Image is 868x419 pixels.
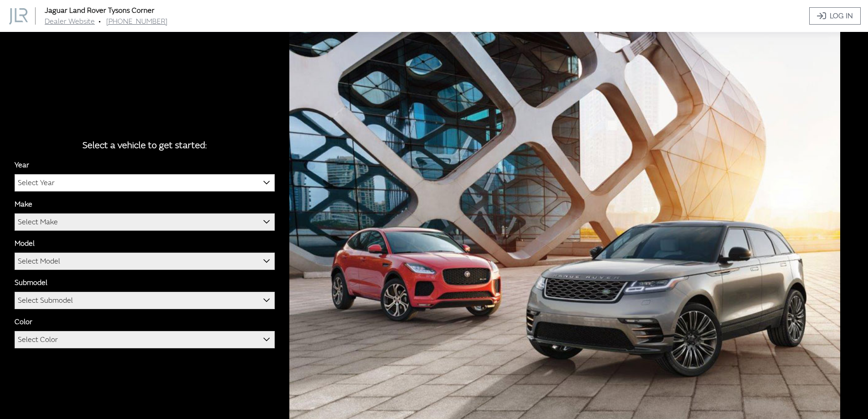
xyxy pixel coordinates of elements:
[45,17,95,26] a: Dealer Website
[15,139,275,152] div: Select a vehicle to get started:
[18,175,55,191] span: Select Year
[15,160,29,171] label: Year
[809,7,861,25] a: Log In
[15,199,32,210] label: Make
[106,17,168,26] a: [PHONE_NUMBER]
[15,292,275,309] span: Select Submodel
[18,292,73,309] span: Select Submodel
[45,6,154,15] a: Jaguar Land Rover Tysons Corner
[15,316,32,327] label: Color
[15,331,275,348] span: Select Color
[9,8,28,25] img: Dashboard
[830,10,853,21] span: Log In
[98,17,101,26] span: •
[18,214,58,230] span: Select Make
[15,253,275,270] span: Select Model
[15,277,47,288] label: Submodel
[15,175,274,191] span: Select Year
[15,174,275,191] span: Select Year
[18,253,60,269] span: Select Model
[18,331,58,348] span: Select Color
[15,238,35,249] label: Model
[15,214,274,230] span: Select Make
[9,7,43,24] a: Jaguar Land Rover Tysons Corner logo
[15,213,275,231] span: Select Make
[15,331,274,348] span: Select Color
[15,292,274,309] span: Select Submodel
[15,253,274,269] span: Select Model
